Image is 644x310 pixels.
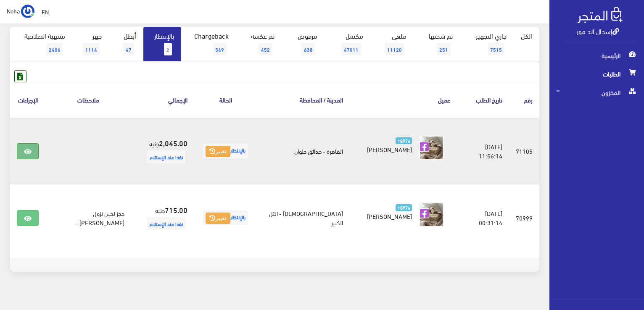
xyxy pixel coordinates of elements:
[457,184,509,251] td: [DATE] 00:31:14
[21,5,34,18] img: ...
[556,83,637,102] span: المخزون
[147,150,185,163] span: نقدا عند الإستلام
[457,82,509,117] th: تاريخ الطلب
[257,118,350,185] td: القاهرة - حدائق حلوان
[325,27,370,61] a: مكتمل47011
[367,143,412,155] span: [PERSON_NAME]
[123,43,134,55] span: 47
[396,137,412,144] span: 18974
[257,82,350,117] th: المدينة / المحافظة
[259,43,272,55] span: 452
[363,135,412,154] a: 18974 [PERSON_NAME]
[549,83,644,102] a: المخزون
[367,210,412,222] span: [PERSON_NAME]
[457,118,509,185] td: [DATE] 11:56:14
[509,184,539,251] td: 70999
[164,43,172,55] span: 2
[131,184,194,251] td: جنيه
[206,213,230,224] button: تغيير
[556,46,637,65] span: الرئيسية
[341,43,361,55] span: 47011
[437,43,451,55] span: 251
[72,27,109,61] a: جهز1114
[556,65,637,83] span: الطلبات
[301,43,315,55] span: 638
[10,27,72,61] a: منتهية الصلاحية2406
[213,43,227,55] span: 549
[46,43,63,55] span: 2406
[131,82,194,117] th: اﻹجمالي
[165,204,187,215] strong: 715.00
[514,27,539,45] a: الكل
[45,82,131,117] th: ملاحظات
[577,25,619,37] a: إسدال اند مور
[419,135,444,160] img: picture
[83,43,100,55] span: 1114
[396,204,412,211] span: 18974
[350,82,457,117] th: عميل
[488,43,504,55] span: 7515
[509,82,539,117] th: رقم
[131,118,194,185] td: جنيه
[143,27,181,61] a: بالإنتظار2
[370,27,414,61] a: ملغي11120
[7,5,20,16] span: Noha
[159,137,187,148] strong: 2,045.00
[206,146,230,158] button: تغيير
[282,27,325,61] a: مرفوض638
[460,27,514,61] a: جاري التجهيز7515
[236,27,282,61] a: تم عكسه452
[509,118,539,185] td: 71105
[38,4,52,19] a: EN
[194,82,257,117] th: الحالة
[181,27,236,61] a: Chargeback549
[147,217,185,230] span: نقدا عند الإستلام
[549,46,644,65] a: الرئيسية
[257,184,350,251] td: [DEMOGRAPHIC_DATA] - التل الكبير
[419,202,444,227] img: picture
[549,65,644,83] a: الطلبات
[414,27,460,61] a: تم شحنها251
[10,82,45,117] th: الإجراءات
[7,4,34,18] a: ... Noha
[109,27,143,61] a: أبطل47
[42,6,49,17] u: EN
[385,43,404,55] span: 11120
[203,144,248,158] span: بالإنتظار
[363,202,412,221] a: 18974 [PERSON_NAME]
[203,210,248,225] span: بالإنتظار
[578,7,623,23] img: .
[45,184,131,251] td: حجز لحين نزول [PERSON_NAME]...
